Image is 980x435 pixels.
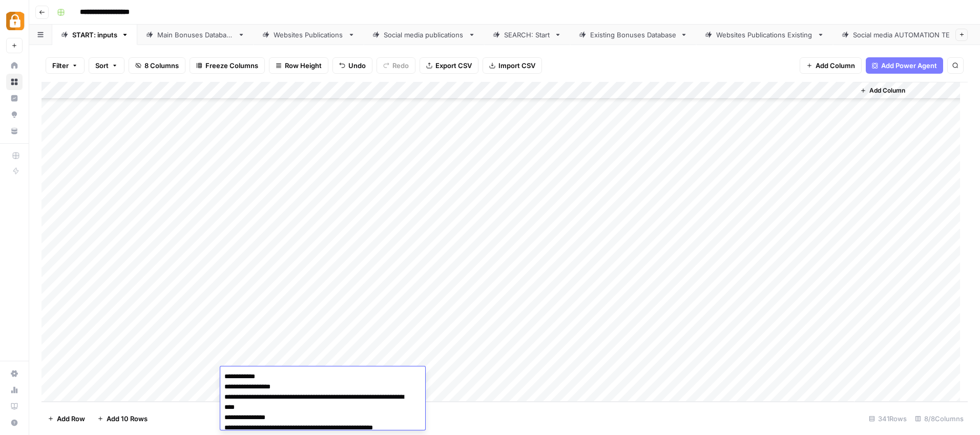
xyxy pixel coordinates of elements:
[570,25,696,45] a: Existing Bonuses Database
[866,57,943,74] button: Add Power Agent
[6,8,23,34] button: Workspace: Adzz
[129,57,185,74] button: 8 Columns
[52,60,69,71] span: Filter
[364,25,484,45] a: Social media publications
[869,86,905,95] span: Add Column
[833,25,980,45] a: Social media AUTOMATION TEST
[46,57,85,74] button: Filter
[800,57,862,74] button: Add Column
[816,60,855,71] span: Add Column
[137,25,254,45] a: Main Bonuses Database
[384,30,464,40] div: Social media publications
[254,25,364,45] a: Websites Publications
[157,30,234,40] div: Main Bonuses Database
[190,57,265,74] button: Freeze Columns
[6,123,23,139] a: Your Data
[6,12,25,30] img: Adzz Logo
[420,57,478,74] button: Export CSV
[392,60,409,71] span: Redo
[590,30,676,40] div: Existing Bonuses Database
[285,60,322,71] span: Row Height
[89,57,124,74] button: Sort
[95,60,109,71] span: Sort
[72,30,117,40] div: START: inputs
[6,74,23,90] a: Browse
[332,57,372,74] button: Undo
[91,410,154,427] button: Add 10 Rows
[856,84,909,97] button: Add Column
[274,30,344,40] div: Websites Publications
[377,57,415,74] button: Redo
[6,106,23,123] a: Opportunities
[504,30,550,40] div: SEARCH: Start
[716,30,813,40] div: Websites Publications Existing
[6,382,23,398] a: Usage
[881,60,937,71] span: Add Power Agent
[144,60,179,71] span: 8 Columns
[6,398,23,415] a: Learning Hub
[484,25,570,45] a: SEARCH: Start
[498,60,535,71] span: Import CSV
[6,415,23,431] button: Help + Support
[348,60,366,71] span: Undo
[865,410,911,427] div: 341 Rows
[911,410,968,427] div: 8/8 Columns
[6,90,23,106] a: Insights
[57,414,85,424] span: Add Row
[435,60,472,71] span: Export CSV
[696,25,833,45] a: Websites Publications Existing
[269,57,328,74] button: Row Height
[107,414,148,424] span: Add 10 Rows
[41,410,91,427] button: Add Row
[205,60,258,71] span: Freeze Columns
[483,57,542,74] button: Import CSV
[52,25,137,45] a: START: inputs
[6,365,23,382] a: Settings
[6,57,23,74] a: Home
[853,30,960,40] div: Social media AUTOMATION TEST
